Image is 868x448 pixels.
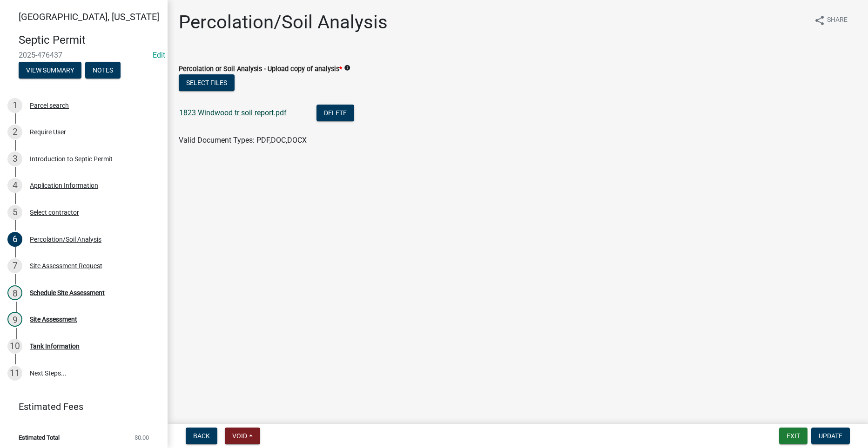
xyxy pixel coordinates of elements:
[193,432,210,440] span: Back
[153,51,165,59] a: Edit
[30,236,101,243] div: Percolation/Soil Analysis
[7,366,22,381] div: 11
[232,432,247,440] span: Void
[30,129,66,135] div: Require User
[19,67,81,74] wm-modal-confirm: Summary
[316,105,354,121] button: Delete
[19,62,81,79] button: View Summary
[7,152,22,166] div: 3
[30,156,113,162] div: Introduction to Septic Permit
[153,51,165,59] wm-modal-confirm: Edit Application Number
[7,232,22,247] div: 6
[179,136,307,145] span: Valid Document Types: PDF,DOC,DOCX
[19,51,149,59] span: 2025-476437
[30,343,80,349] div: Tank Information
[135,435,149,441] span: $0.00
[814,15,825,26] i: share
[7,125,22,139] div: 2
[827,15,848,26] span: Share
[7,205,22,220] div: 5
[30,182,98,189] div: Application Information
[316,109,354,118] wm-modal-confirm: Delete Document
[30,290,105,296] div: Schedule Site Assessment
[811,428,850,444] button: Update
[779,428,807,444] button: Exit
[7,285,22,300] div: 8
[819,432,842,440] span: Update
[7,339,22,354] div: 10
[225,428,260,444] button: Void
[186,428,217,444] button: Back
[7,178,22,193] div: 4
[344,65,350,71] i: info
[30,263,102,269] div: Site Assessment Request
[30,209,79,216] div: Select contractor
[179,74,235,91] button: Select files
[19,33,160,47] h4: Septic Permit
[30,316,77,323] div: Site Assessment
[807,11,855,29] button: shareShare
[85,62,121,79] button: Notes
[179,108,287,117] a: 1823 Windwood tr soil report.pdf
[7,397,153,416] a: Estimated Fees
[7,312,22,327] div: 9
[19,11,159,22] span: [GEOGRAPHIC_DATA], [US_STATE]
[179,11,388,33] h1: Percolation/Soil Analysis
[7,98,22,113] div: 1
[7,258,22,273] div: 7
[85,67,121,74] wm-modal-confirm: Notes
[179,66,342,72] label: Percolation or Soil Analysis - Upload copy of analysis
[19,435,60,441] span: Estimated Total
[30,102,69,109] div: Parcel search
